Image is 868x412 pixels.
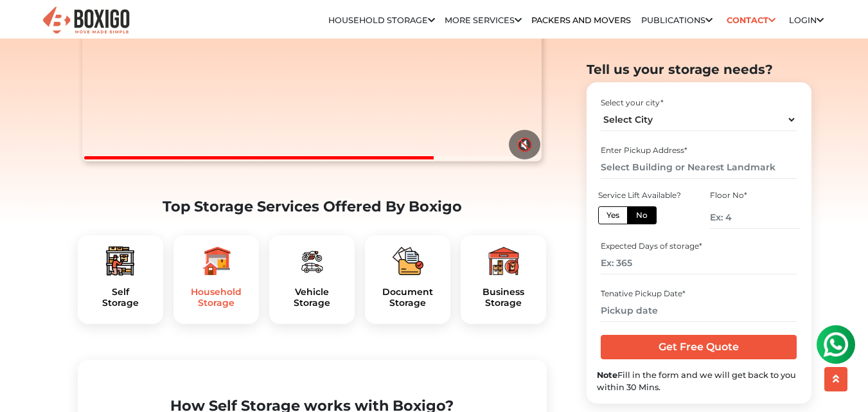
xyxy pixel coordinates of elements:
[13,13,39,39] img: whatsapp-icon.svg
[598,189,687,201] div: Service Lift Available?
[41,5,131,37] img: Boxigo
[587,62,811,77] h2: Tell us your storage needs?
[200,246,231,276] img: boxigo_packers_and_movers_plan
[88,287,153,309] a: SelfStorage
[184,287,249,309] a: HouseholdStorage
[601,299,797,321] input: Pickup date
[445,15,522,25] a: More services
[279,287,344,309] a: VehicleStorage
[601,96,797,108] div: Select your city
[789,15,824,25] a: Login
[641,15,713,25] a: Publications
[78,198,547,215] h2: Top Storage Services Offered By Boxigo
[471,287,536,309] a: BusinessStorage
[509,130,540,159] button: 🔇
[279,287,344,309] h5: Vehicle Storage
[601,156,797,178] input: Select Building or Nearest Landmark
[597,368,801,393] div: Fill in the form and we will get back to you within 30 Mins.
[184,287,249,309] h5: Household Storage
[601,240,797,252] div: Expected Days of storage
[601,335,797,359] input: Get Free Quote
[601,252,797,274] input: Ex: 365
[393,246,423,276] img: boxigo_packers_and_movers_plan
[375,287,440,309] a: DocumentStorage
[296,246,327,276] img: boxigo_packers_and_movers_plan
[105,246,136,276] img: boxigo_packers_and_movers_plan
[531,15,631,25] a: Packers and Movers
[471,287,536,309] h5: Business Storage
[375,287,440,309] h5: Document Storage
[722,10,779,30] a: Contact
[88,287,153,309] h5: Self Storage
[710,189,799,201] div: Floor No
[598,206,628,224] label: Yes
[824,367,847,391] button: scroll up
[627,206,657,224] label: No
[601,287,797,299] div: Tenative Pickup Date
[710,206,799,228] input: Ex: 4
[488,246,519,276] img: boxigo_packers_and_movers_plan
[601,144,797,156] div: Enter Pickup Address
[328,15,435,25] a: Household Storage
[597,370,617,379] b: Note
